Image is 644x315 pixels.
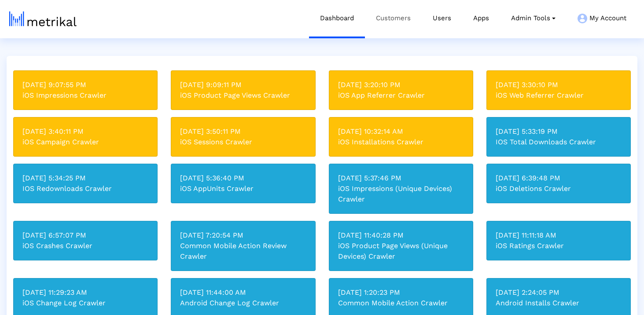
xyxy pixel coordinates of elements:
div: Android Change Log Crawler [180,298,306,308]
div: iOS Web Referrer Crawler [496,90,622,101]
div: [DATE] 9:07:55 PM [22,80,148,90]
div: [DATE] 11:11:18 AM [496,230,622,241]
div: iOS Impressions (Unique Devices) Crawler [338,183,464,205]
div: [DATE] 11:29:23 AM [22,287,148,298]
img: metrical-logo-light.png [9,11,77,26]
div: [DATE] 3:20:10 PM [338,80,464,90]
div: iOS Change Log Crawler [22,298,148,308]
img: my-account-menu-icon.png [578,14,587,23]
div: [DATE] 3:50:11 PM [180,126,306,137]
div: iOS AppUnits Crawler [180,183,306,194]
div: [DATE] 3:30:10 PM [496,80,622,90]
div: [DATE] 5:36:40 PM [180,173,306,183]
div: [DATE] 5:37:46 PM [338,173,464,183]
div: iOS Campaign Crawler [22,137,148,147]
div: iOS App Referrer Crawler [338,90,464,101]
div: iOS Impressions Crawler [22,90,148,101]
div: iOS Product Page Views (Unique Devices) Crawler [338,241,464,262]
div: Android Installs Crawler [496,298,622,308]
div: [DATE] 5:33:19 PM [496,126,622,137]
div: IOS Total Downloads Crawler [496,137,622,147]
div: [DATE] 9:09:11 PM [180,80,306,90]
div: iOS Installations Crawler [338,137,464,147]
div: iOS Product Page Views Crawler [180,90,306,101]
div: [DATE] 11:40:28 PM [338,230,464,241]
div: [DATE] 2:24:05 PM [496,287,622,298]
div: [DATE] 1:20:23 PM [338,287,464,298]
div: [DATE] 6:57:07 PM [22,230,148,241]
div: iOS Deletions Crawler [496,183,622,194]
div: IOS Redownloads Crawler [22,183,148,194]
div: iOS Crashes Crawler [22,241,148,251]
div: [DATE] 6:39:48 PM [496,173,622,183]
div: Common Mobile Action Crawler [338,298,464,308]
div: Common Mobile Action Review Crawler [180,241,306,262]
div: [DATE] 10:32:14 AM [338,126,464,137]
div: [DATE] 5:34:25 PM [22,173,148,183]
div: iOS Ratings Crawler [496,241,622,251]
div: [DATE] 11:44:00 AM [180,287,306,298]
div: iOS Sessions Crawler [180,137,306,147]
div: [DATE] 3:40:11 PM [22,126,148,137]
div: [DATE] 7:20:54 PM [180,230,306,241]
